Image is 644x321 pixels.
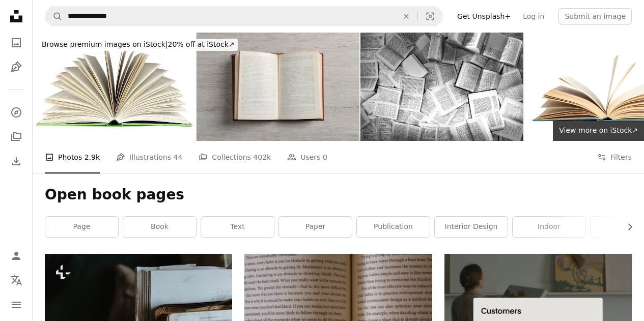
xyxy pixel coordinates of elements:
button: Submit an image [558,8,632,24]
button: Language [6,270,26,290]
button: Menu [6,295,26,315]
img: Open book - end view [33,33,195,141]
span: 44 [174,152,183,163]
a: text [201,217,274,237]
a: Users 0 [287,141,327,173]
a: page [45,217,118,237]
button: Clear [395,7,417,26]
a: Download History [6,151,26,171]
a: text [244,312,432,321]
span: 402k [253,152,271,163]
button: Visual search [418,7,442,26]
a: Browse premium images on iStock|20% off at iStock↗ [33,33,244,57]
span: 20% off at iStock ↗ [42,40,235,48]
img: Pile of open books [360,33,523,141]
a: View more on iStock↗ [553,121,644,141]
a: Illustrations 44 [116,141,182,173]
button: scroll list to the right [621,217,632,237]
span: Browse premium images on iStock | [42,40,167,48]
a: Collections [6,127,26,147]
h1: Open book pages [45,186,632,204]
span: 0 [323,152,327,163]
form: Find visuals sitewide [45,6,443,26]
a: Illustrations [6,57,26,77]
button: Search Unsplash [45,7,63,26]
a: indoor [513,217,585,237]
a: Get Unsplash+ [451,8,517,24]
a: interior design [435,217,508,237]
img: Open hardcover book on white wooden table, top view [197,33,359,141]
span: View more on iStock ↗ [559,126,638,134]
a: Explore [6,102,26,123]
a: paper [279,217,352,237]
a: book [123,217,196,237]
a: Collections 402k [199,141,271,173]
button: Filters [597,141,632,173]
a: Photos [6,33,26,53]
a: publication [357,217,430,237]
a: Log in / Sign up [6,246,26,266]
a: Log in [517,8,550,24]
